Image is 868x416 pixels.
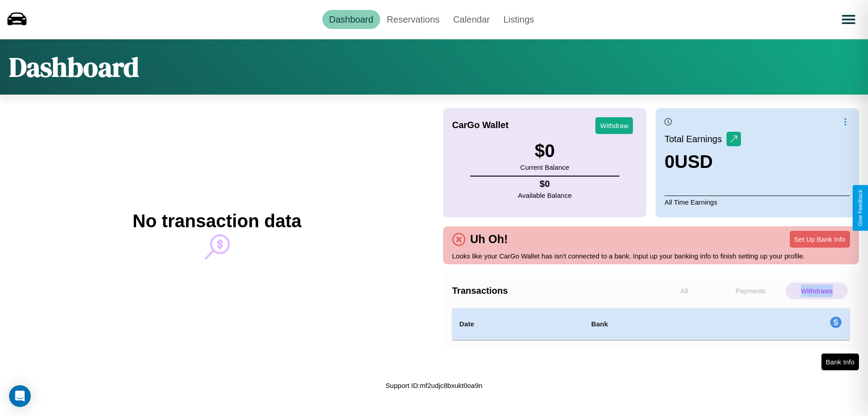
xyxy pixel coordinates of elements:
[520,161,569,173] p: Current Balance
[857,190,863,226] div: Give Feedback
[459,319,577,330] h4: Date
[452,308,850,340] table: simple table
[496,10,541,29] a: Listings
[322,10,380,29] a: Dashboard
[591,319,717,330] h4: Bank
[446,10,496,29] a: Calendar
[653,282,715,299] p: All
[452,250,850,262] p: Looks like your CarGo Wallet has isn't connected to a bank. Input up your banking info to finish ...
[665,131,726,147] p: Total Earnings
[836,7,861,32] button: Open menu
[386,379,482,392] p: Support ID: mf2udjc8bxukt0oa9n
[665,152,741,172] h3: 0 USD
[790,231,850,248] button: Set Up Bank Info
[720,282,782,299] p: Payments
[595,117,633,134] button: Withdraw
[9,48,139,86] h1: Dashboard
[452,120,509,130] h4: CarGo Wallet
[821,354,859,370] button: Bank Info
[9,385,31,407] div: Open Intercom Messenger
[452,286,651,296] h4: Transactions
[518,189,572,201] p: Available Balance
[466,233,512,246] h4: Uh Oh!
[665,196,850,208] p: All Time Earnings
[132,211,301,231] h2: No transaction data
[520,141,569,161] h3: $ 0
[518,179,572,189] h4: $ 0
[786,282,848,299] p: Withdraws
[380,10,447,29] a: Reservations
